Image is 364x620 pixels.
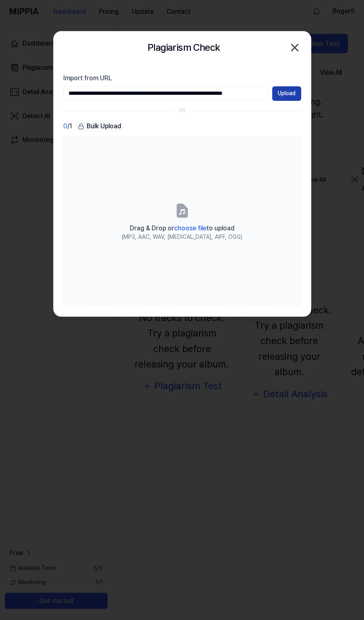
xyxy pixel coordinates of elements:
span: Drag & Drop or to upload [130,224,235,232]
span: 0 [63,121,67,131]
div: Bulk Upload [75,121,124,132]
label: Import from URL [63,73,301,83]
span: choose file [174,224,206,232]
h2: Plagiarism Check [148,40,220,55]
div: / 1 [63,121,72,132]
button: Bulk Upload [75,121,124,132]
button: Upload [272,86,301,101]
div: OR [179,107,185,114]
div: (MP3, AAC, WAV, [MEDICAL_DATA], AIFF, OGG) [122,233,242,241]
